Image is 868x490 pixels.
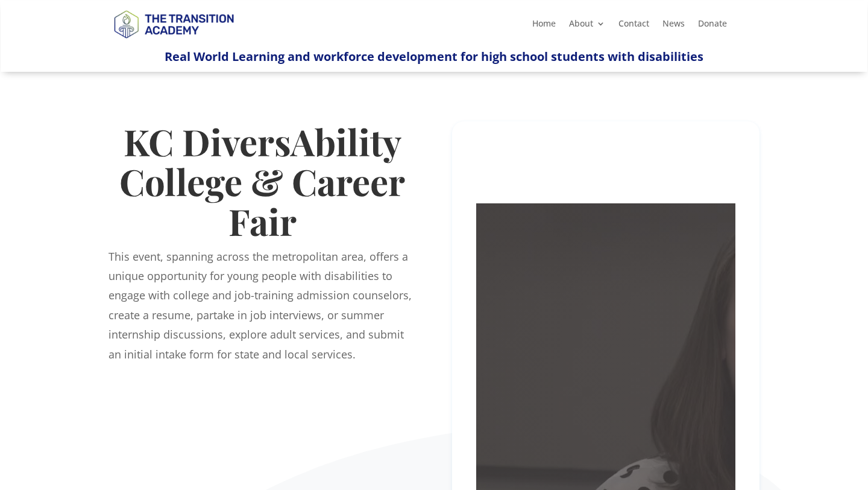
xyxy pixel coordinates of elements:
[532,19,556,33] a: Home
[165,48,703,65] span: Real World Learning and workforce development for high school students with disabilities
[108,2,239,45] img: TTA Brand_TTA Primary Logo_Horizontal_Light BG
[108,249,412,361] span: This event, spanning across the metropolitan area, offers a unique opportunity for young people w...
[569,19,605,33] a: About
[108,36,239,48] a: Logo-Noticias
[698,19,727,33] a: Donate
[618,19,649,33] a: Contact
[662,19,685,33] a: News
[108,121,416,247] h1: KC DiversAbility College & Career Fair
